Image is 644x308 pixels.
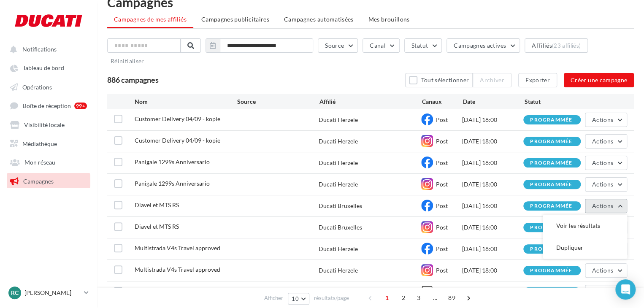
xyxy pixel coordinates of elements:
span: Afficher [264,294,283,302]
a: Médiathèque [5,135,92,151]
span: Médiathèque [22,140,57,147]
span: Campagnes automatisées [284,16,354,23]
div: Ducati Herzele [319,137,421,146]
div: programmée [530,225,572,230]
span: 886 campagnes [107,75,159,84]
button: Actions [585,177,627,192]
div: Statut [525,97,586,106]
span: Actions [592,202,613,209]
span: 1 [380,291,394,305]
button: Exporter [518,73,557,87]
span: Actions [592,181,613,188]
div: [DATE] 16:00 [462,223,524,232]
span: Post [436,138,448,145]
span: RC [11,289,19,297]
button: Actions [585,285,627,299]
span: Actions [592,138,613,145]
span: Multistrada V4s Travel approved [135,266,220,273]
button: 10 [288,293,309,305]
button: Voir les résultats [543,215,627,237]
div: (23 affiliés) [552,42,581,49]
div: [DATE] 18:00 [462,180,524,189]
div: Ducati Herzele [319,266,421,275]
div: [DATE] 18:00 [462,137,524,146]
span: Campagnes actives [454,42,506,49]
div: [DATE] 16:00 [462,202,524,210]
button: Source [318,38,358,53]
span: Customer Delivery 04/09 - kopie [135,137,220,144]
div: programmée [530,182,572,187]
span: 2 [397,291,410,305]
button: Réinitialiser [107,56,148,66]
span: Panigale 1299s Anniversario [135,180,210,187]
span: Boîte de réception [23,102,71,109]
span: Post [436,245,448,252]
span: Campagnes publicitaires [201,16,269,23]
div: [DATE] 18:00 [462,266,524,275]
div: Source [237,97,319,106]
div: Ducati Bruxelles [319,202,421,210]
button: Notifications [5,41,89,57]
p: [PERSON_NAME] [24,289,81,297]
div: 99+ [74,103,87,109]
div: Canaux [422,97,463,106]
div: [DATE] 18:00 [462,245,524,253]
span: Post [436,159,448,166]
a: Mon réseau [5,154,92,169]
span: ... [428,291,442,305]
div: Open Intercom Messenger [615,279,636,300]
button: Statut [404,38,442,53]
button: Archiver [473,73,511,87]
span: Mailing 1 Horizons Rouges [135,287,205,294]
div: Nom [135,97,237,106]
span: Post [436,116,448,123]
a: RC [PERSON_NAME] [7,285,90,301]
div: Ducati Herzele [319,245,421,253]
button: Créer une campagne [564,73,634,87]
div: [DATE] 18:00 [462,116,524,124]
div: programmée [530,203,572,209]
div: Ducati Herzele [319,159,421,167]
span: Multistrada V4s Travel approved [135,244,220,251]
button: Actions [585,263,627,278]
span: Actions [592,159,613,166]
button: Actions [585,113,627,127]
span: Campagnes [23,177,54,184]
a: Tableau de bord [5,60,92,75]
div: programmée [530,268,572,273]
button: Canal [363,38,400,53]
span: Post [436,224,448,231]
span: Notifications [22,46,57,53]
button: Affiliés(23 affiliés) [525,38,588,53]
div: Affilié [319,97,422,106]
span: Customer Delivery 04/09 - kopie [135,115,220,122]
span: Diavel et MTS RS [135,201,179,208]
span: 10 [292,295,299,302]
a: Opérations [5,79,92,94]
div: Ducati Herzele [319,116,421,124]
button: Campagnes actives [446,38,520,53]
span: Tableau de bord [23,65,64,72]
a: Visibilité locale [5,116,92,132]
span: Opérations [22,83,52,90]
button: Actions [585,199,627,213]
span: Mes brouillons [368,16,410,23]
span: Diavel et MTS RS [135,223,179,230]
span: Post [436,267,448,274]
div: Ducati Bruxelles [319,223,421,232]
span: Panigale 1299s Anniversario [135,158,210,165]
div: programmée [530,246,572,252]
button: Dupliquer [543,237,627,259]
a: Boîte de réception 99+ [5,97,92,113]
div: [DATE] 18:00 [462,159,524,167]
span: Post [436,202,448,209]
div: programmée [530,117,572,123]
span: 89 [445,291,459,305]
div: programmée [530,139,572,144]
span: 3 [412,291,425,305]
span: Post [436,181,448,188]
span: Actions [592,116,613,123]
span: Mon réseau [24,159,55,166]
span: Actions [592,267,613,274]
div: Ducati Herzele [319,180,421,189]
